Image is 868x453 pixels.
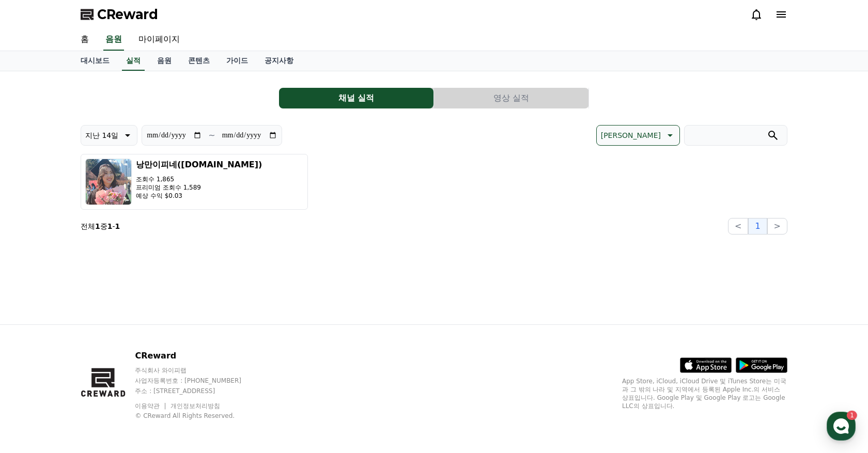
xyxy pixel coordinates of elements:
p: 조회수 1,865 [136,175,262,183]
button: 낭만이피네([DOMAIN_NAME]) 조회수 1,865 프리미엄 조회수 1,589 예상 수익 $0.03 [81,154,308,210]
a: 콘텐츠 [180,51,218,71]
button: 1 [748,218,767,235]
a: 대시보드 [72,51,118,71]
p: 예상 수익 $0.03 [136,192,262,200]
h3: 낭만이피네([DOMAIN_NAME]) [136,159,262,171]
button: 채널 실적 [279,88,433,108]
p: CReward [135,350,261,362]
a: 가이드 [218,51,256,71]
button: > [767,218,787,235]
span: 1 [105,327,109,335]
a: 1대화 [68,327,133,353]
strong: 1 [115,222,120,230]
p: 사업자등록번호 : [PHONE_NUMBER] [135,377,261,385]
button: < [728,218,748,235]
span: 설정 [160,343,172,351]
a: 홈 [3,327,68,353]
button: [PERSON_NAME] [596,125,680,146]
a: CReward [81,6,158,23]
span: CReward [97,6,158,23]
a: 마이페이지 [130,29,188,51]
span: 홈 [33,343,39,351]
button: 영상 실적 [434,88,588,108]
img: 낭만이피네(P.ne) [85,159,132,205]
a: 실적 [122,51,145,71]
a: 설정 [133,327,198,353]
p: ~ [208,129,215,142]
a: 공지사항 [256,51,302,71]
p: © CReward All Rights Reserved. [135,412,261,420]
p: App Store, iCloud, iCloud Drive 및 iTunes Store는 미국과 그 밖의 나라 및 지역에서 등록된 Apple Inc.의 서비스 상표입니다. Goo... [622,377,787,410]
a: 음원 [149,51,180,71]
p: 지난 14일 [85,128,118,143]
span: 대화 [95,343,107,352]
a: 홈 [72,29,97,51]
strong: 1 [107,222,113,230]
p: [PERSON_NAME] [601,128,661,143]
p: 전체 중 - [81,221,120,231]
a: 채널 실적 [279,88,434,108]
strong: 1 [95,222,100,230]
p: 프리미엄 조회수 1,589 [136,183,262,192]
a: 음원 [103,29,124,51]
button: 지난 14일 [81,125,137,146]
p: 주소 : [STREET_ADDRESS] [135,387,261,395]
p: 주식회사 와이피랩 [135,366,261,374]
a: 개인정보처리방침 [171,402,220,410]
a: 이용약관 [135,402,167,410]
